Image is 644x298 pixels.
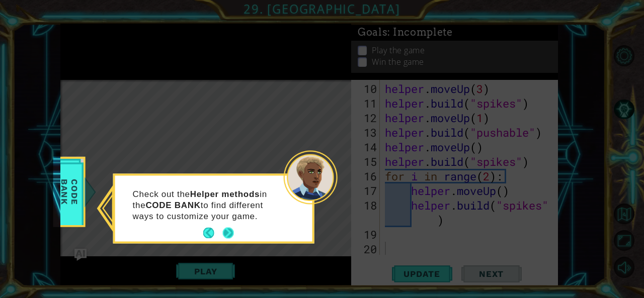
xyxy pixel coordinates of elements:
strong: Helper methods [190,189,260,199]
button: Back [203,228,223,239]
button: Next [222,227,234,239]
strong: CODE BANK [145,201,200,210]
p: Check out the in the to find different ways to customize your game. [133,189,283,222]
span: Code Bank [56,163,83,221]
